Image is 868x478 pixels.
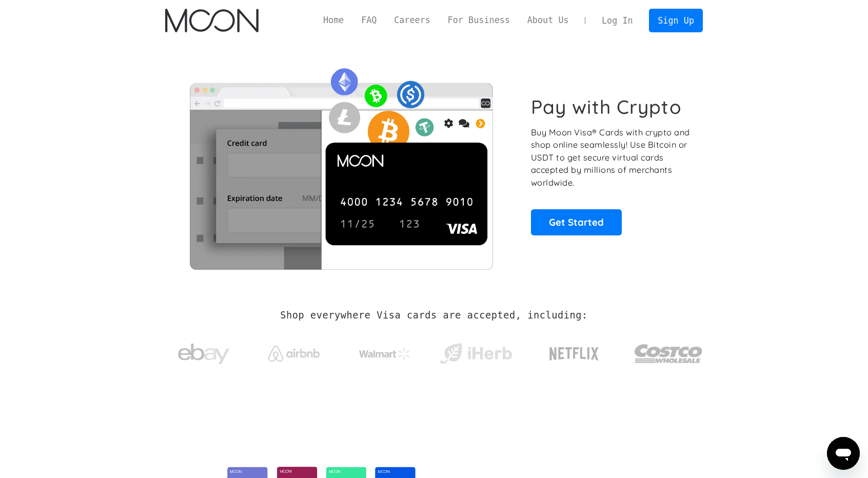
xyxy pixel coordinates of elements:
h2: Shop everywhere Visa cards are accepted, including: [280,310,587,321]
a: Careers [385,14,439,27]
a: home [165,9,258,32]
img: ebay [178,338,229,370]
img: Costco [634,334,703,373]
img: iHerb [438,341,514,367]
a: Sign Up [649,9,702,32]
a: FAQ [352,14,385,27]
a: Get Started [531,209,622,235]
img: Moon Cards let you spend your crypto anywhere Visa is accepted. [165,61,517,269]
h1: Pay with Crypto [531,95,682,118]
a: Log In [593,9,641,32]
img: Airbnb [268,346,320,362]
a: ebay [165,328,242,375]
a: Airbnb [256,335,332,367]
a: Walmart [347,337,423,365]
a: Netflix [528,331,620,372]
p: Buy Moon Visa® Cards with crypto and shop online seamlessly! Use Bitcoin or USDT to get secure vi... [531,126,692,189]
a: About Us [519,14,578,27]
a: Costco [634,324,703,378]
img: Walmart [359,348,410,360]
a: Home [314,14,352,27]
img: Moon Logo [165,9,258,32]
iframe: Button to launch messaging window [827,437,860,470]
a: For Business [439,14,519,27]
img: Netflix [548,341,600,367]
a: iHerb [438,330,514,372]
